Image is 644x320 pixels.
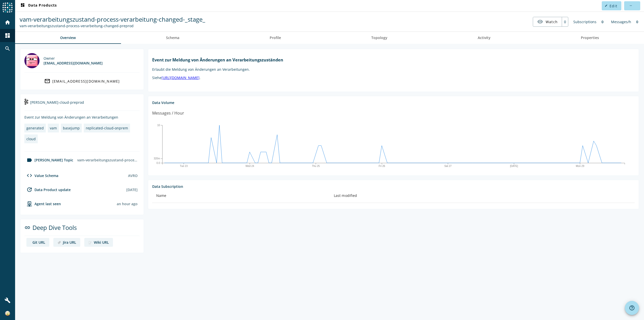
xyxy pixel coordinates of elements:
[20,15,205,23] span: vam-verarbeitungszustand-process-verarbeitung-changed-_stage_
[154,157,160,160] text: 320m
[371,36,387,40] span: Topology
[24,98,140,111] div: [PERSON_NAME]-cloud-preprod
[24,99,28,105] img: kafka-cloud-preprod
[128,173,138,178] div: AVRO
[152,57,635,63] h1: Event zur Meldung von Änderungen an Verarbeitungszuständen
[562,17,568,26] div: 0
[44,78,50,84] mat-icon: mail_outline
[312,165,320,167] text: Thu 25
[152,75,635,80] p: Siehe .
[510,165,518,167] text: [DATE]
[609,17,634,27] div: Messages/h
[63,240,76,245] div: Jira URL
[634,17,641,27] div: 0
[5,19,11,25] mat-icon: home
[581,36,599,40] span: Properties
[162,75,199,80] a: [URL][DOMAIN_NAME]
[20,3,57,9] span: Data Products
[157,124,160,126] text: 10
[546,17,558,26] span: Watch
[571,17,599,27] div: Subscriptions
[24,172,58,179] div: Value Schema
[605,4,608,7] mat-icon: edit
[152,67,635,72] p: Erlaubt die Meldung von Änderungen an Verarbeitungen.
[126,187,138,192] div: [DATE]
[117,201,138,206] div: Agents typically reports every 15min to 1h
[53,238,80,247] a: deep dive imageJira URL
[180,165,188,167] text: Tue 23
[26,238,49,247] a: deep dive imageGit URL
[26,157,32,163] mat-icon: label
[629,305,635,311] mat-icon: help_outline
[24,201,61,207] div: agent-env-cloud-preprod
[152,184,635,189] div: Data Subscription
[156,161,160,164] text: 0.0
[18,1,59,10] button: Data Products
[50,126,57,130] div: vam
[52,79,120,84] div: [EMAIL_ADDRESS][DOMAIN_NAME]
[5,311,10,316] img: af918c374769b9f2fc363c81ec7e3749
[24,77,140,86] a: [EMAIL_ADDRESS][DOMAIN_NAME]
[84,238,113,247] a: deep dive imageWiki URL
[246,165,254,167] text: Wed 24
[5,32,11,39] mat-icon: dashboard
[57,241,61,244] img: deep dive image
[32,240,45,245] div: Git URL
[152,100,635,105] div: Data Volume
[330,189,635,203] th: Last modified
[576,165,584,167] text: Mon 29
[602,1,621,10] button: Edit
[5,297,11,303] mat-icon: build
[88,241,92,244] img: deep dive image
[44,61,103,65] div: [EMAIL_ADDRESS][DOMAIN_NAME]
[44,56,103,61] div: Owner
[629,4,632,7] mat-icon: more_horiz
[152,110,184,116] div: Messages / Hour
[26,126,44,130] div: generated
[24,187,71,193] div: Data Product update
[26,187,32,193] mat-icon: update
[20,23,205,28] div: Kafka Topic: vam-verarbeitungszustand-process-verarbeitung-changed-preprod
[166,36,179,40] span: Schema
[24,53,39,68] img: basejump@mobi.ch
[379,165,385,167] text: Fri 26
[478,36,491,40] span: Activity
[26,136,36,141] div: cloud
[24,223,140,236] div: Deep Dive Tools
[20,3,26,9] mat-icon: dashboard
[24,115,140,120] div: Event zur Meldung von Änderungen an Verarbeitungen
[24,157,73,163] div: [PERSON_NAME] Topic
[270,36,281,40] span: Profile
[75,156,140,164] div: vam-verarbeitungszustand-process-verarbeitung-changed-preprod
[152,189,330,203] th: Name
[94,240,109,245] div: Wiki URL
[86,126,128,130] div: replicated-cloud-onprem
[533,17,562,26] button: Watch
[24,225,30,231] mat-icon: link
[60,36,76,40] span: Overview
[26,172,32,179] mat-icon: code
[444,165,452,167] text: Sat 27
[3,3,13,13] img: spoud-logo.svg
[610,4,617,8] span: Edit
[5,46,11,52] mat-icon: search
[599,17,606,27] div: 0
[537,19,543,25] mat-icon: visibility
[63,126,80,130] div: basejump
